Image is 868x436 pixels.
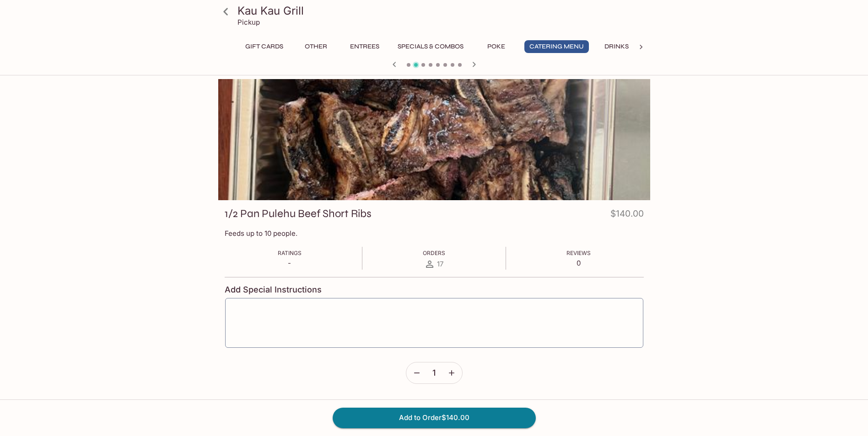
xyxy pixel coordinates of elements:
button: Entrees [344,40,385,53]
div: 1/2 Pan Pulehu Beef Short Ribs [218,79,650,200]
button: Drinks [596,40,637,53]
h4: Add Special Instructions [225,285,644,295]
p: 0 [566,259,591,267]
p: Feeds up to 10 people. [225,229,644,238]
button: Add to Order$140.00 [333,408,536,428]
button: Other [296,40,337,53]
h3: 1/2 Pan Pulehu Beef Short Ribs [225,207,372,221]
span: 1 [432,368,436,378]
p: Pickup [237,18,260,27]
h3: Kau Kau Grill [237,4,647,18]
span: Ratings [278,250,302,256]
button: Specials & Combos [393,40,469,53]
p: - [278,259,302,267]
button: Catering Menu [524,40,589,53]
button: Gift Cards [240,40,288,53]
span: Orders [423,250,445,256]
h4: $140.00 [610,207,644,224]
span: Reviews [566,250,591,256]
span: 17 [437,260,443,268]
button: Poke [476,40,517,53]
